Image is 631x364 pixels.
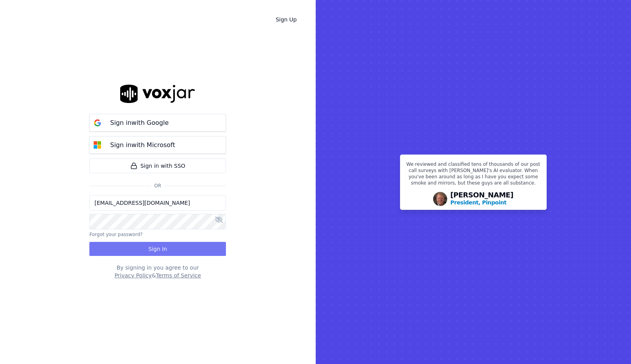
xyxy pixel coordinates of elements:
[89,114,226,131] button: Sign inwith Google
[89,195,226,211] input: Email
[89,242,226,256] button: Sign In
[110,118,169,128] p: Sign in with Google
[269,12,303,27] a: Sign Up
[90,115,105,131] img: google Sign in button
[114,272,151,279] button: Privacy Policy
[120,85,195,103] img: logo
[89,158,226,173] a: Sign in with SSO
[433,192,447,206] img: Avatar
[156,272,201,279] button: Terms of Service
[89,264,226,279] div: By signing in you agree to our &
[89,231,142,238] button: Forgot your password?
[405,161,542,189] p: We reviewed and classified tens of thousands of our post call surveys with [PERSON_NAME]'s AI eva...
[110,140,175,150] p: Sign in with Microsoft
[151,183,164,189] span: Or
[450,199,507,206] p: President, Pinpoint
[450,192,514,206] div: [PERSON_NAME]
[90,137,105,153] img: microsoft Sign in button
[89,136,226,154] button: Sign inwith Microsoft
